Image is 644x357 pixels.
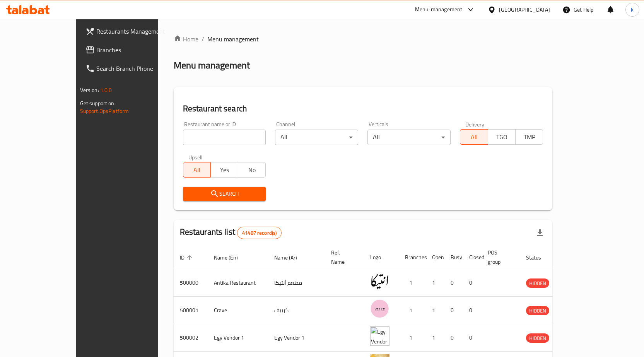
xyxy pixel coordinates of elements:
[174,324,208,352] td: 500002
[186,164,208,176] span: All
[268,324,325,352] td: Egy Vendor 1
[180,253,195,262] span: ID
[526,253,551,262] span: Status
[370,299,389,318] img: Crave
[268,269,325,297] td: مطعم أنتيكا
[499,5,550,14] div: [GEOGRAPHIC_DATA]
[100,85,112,95] span: 1.0.0
[183,187,266,201] button: Search
[174,34,553,44] nav: breadcrumb
[180,226,282,239] h2: Restaurants list
[183,103,543,114] h2: Restaurant search
[426,246,444,269] th: Open
[444,269,463,297] td: 0
[444,297,463,324] td: 0
[80,106,129,116] a: Support.OpsPlatform
[79,59,184,78] a: Search Branch Phone
[183,130,266,145] input: Search for restaurant name or ID..
[488,129,516,145] button: TGO
[214,253,248,262] span: Name (En)
[399,297,426,324] td: 1
[491,132,512,143] span: TGO
[207,34,259,44] span: Menu management
[208,297,268,324] td: Crave
[526,334,549,343] span: HIDDEN
[526,279,549,288] span: HIDDEN
[444,246,463,269] th: Busy
[237,227,282,239] div: Total records count
[79,41,184,59] a: Branches
[237,229,281,237] span: 41487 record(s)
[189,189,260,199] span: Search
[96,45,178,55] span: Branches
[488,248,511,266] span: POS group
[79,22,184,41] a: Restaurants Management
[426,269,444,297] td: 1
[96,27,178,36] span: Restaurants Management
[268,297,325,324] td: كرييف
[367,130,451,145] div: All
[174,34,198,44] a: Home
[202,34,204,44] li: /
[80,85,99,95] span: Version:
[174,297,208,324] td: 500001
[631,5,634,14] span: k
[460,129,488,145] button: All
[463,246,482,269] th: Closed
[415,5,463,14] div: Menu-management
[183,162,211,178] button: All
[526,306,549,315] span: HIDDEN
[463,132,485,143] span: All
[238,162,266,178] button: No
[241,164,263,176] span: No
[465,121,485,127] label: Delivery
[463,297,482,324] td: 0
[174,269,208,297] td: 500000
[174,59,250,72] h2: Menu management
[188,154,203,160] label: Upsell
[370,326,389,346] img: Egy Vendor 1
[370,272,389,291] img: Antika Restaurant
[399,269,426,297] td: 1
[208,269,268,297] td: Antika Restaurant
[515,129,543,145] button: TMP
[399,324,426,352] td: 1
[364,246,399,269] th: Logo
[531,224,549,242] div: Export file
[519,132,540,143] span: TMP
[214,164,235,176] span: Yes
[275,130,358,145] div: All
[274,253,307,262] span: Name (Ar)
[331,248,355,266] span: Ref. Name
[426,324,444,352] td: 1
[399,246,426,269] th: Branches
[210,162,238,178] button: Yes
[463,324,482,352] td: 0
[208,324,268,352] td: Egy Vendor 1
[96,64,178,73] span: Search Branch Phone
[463,269,482,297] td: 0
[80,98,116,108] span: Get support on:
[444,324,463,352] td: 0
[426,297,444,324] td: 1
